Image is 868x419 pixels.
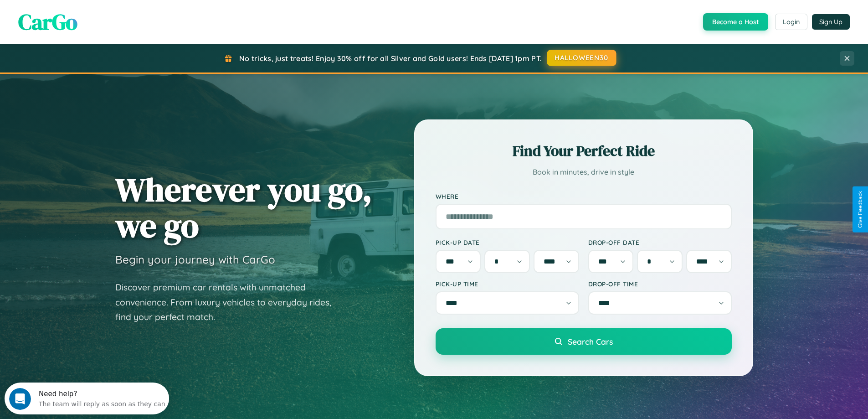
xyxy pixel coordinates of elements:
[4,4,169,29] div: Open Intercom Messenger
[5,383,169,414] iframe: Intercom live chat discovery launcher
[547,50,616,66] button: HALLOWEEN30
[239,54,542,63] span: No tricks, just treats! Enjoy 30% off for all Silver and Gold users! Ends [DATE] 1pm PT.
[436,166,732,179] p: Book in minutes, drive in style
[703,13,768,31] button: Become a Host
[34,8,161,15] div: Need help?
[115,253,275,266] h3: Begin your journey with CarGo
[115,280,343,325] p: Discover premium car rentals with unmatched convenience. From luxury vehicles to everyday rides, ...
[812,14,850,30] button: Sign Up
[857,191,863,228] div: Give Feedback
[775,14,807,30] button: Login
[436,280,579,288] label: Pick-up Time
[436,192,732,200] label: Where
[436,141,732,161] h2: Find Your Perfect Ride
[18,7,77,37] span: CarGo
[34,15,161,25] div: The team will reply as soon as they can
[568,336,613,347] span: Search Cars
[9,388,31,410] iframe: Intercom live chat
[115,171,372,243] h1: Wherever you go, we go
[588,238,732,246] label: Drop-off Date
[436,328,732,355] button: Search Cars
[436,238,579,246] label: Pick-up Date
[588,280,732,288] label: Drop-off Time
